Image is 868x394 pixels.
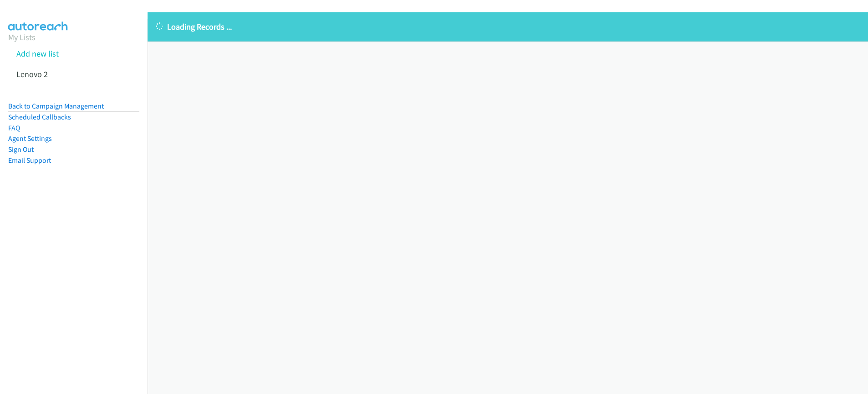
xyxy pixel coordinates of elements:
[8,124,20,132] a: FAQ
[16,48,59,59] a: Add new list
[16,69,48,79] a: Lenovo 2
[8,102,104,110] a: Back to Campaign Management
[8,134,52,143] a: Agent Settings
[8,145,34,154] a: Sign Out
[8,32,36,42] a: My Lists
[156,21,860,33] p: Loading Records ...
[8,156,51,165] a: Email Support
[8,113,71,121] a: Scheduled Callbacks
